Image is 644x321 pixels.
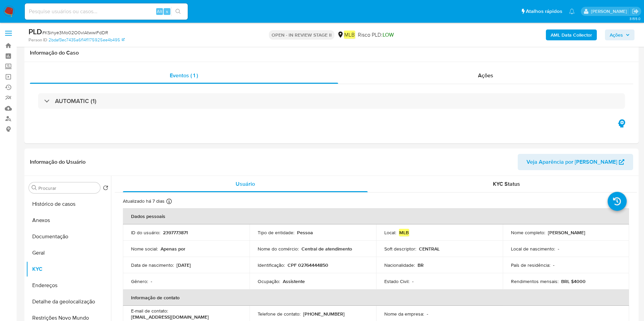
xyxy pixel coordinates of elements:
p: - [412,278,413,284]
span: Usuário [236,180,255,188]
span: KYC Status [493,180,520,188]
p: [PHONE_NUMBER] [303,311,345,317]
p: - [558,246,559,252]
span: Veja Aparência por [PERSON_NAME] [527,154,617,170]
p: - [151,278,152,284]
p: CENTRAL [419,246,440,252]
b: Person ID [29,37,47,43]
p: - [427,311,428,317]
p: Pessoa [297,229,313,236]
p: [DATE] [177,262,191,268]
p: Local : [384,229,396,236]
button: KYC [26,261,111,277]
b: AML Data Collector [551,29,592,40]
p: Atualizado há 7 dias [123,198,165,204]
p: Assistente [283,278,305,284]
b: PLD [29,26,42,37]
button: Detalhe da geolocalização [26,294,111,310]
p: Identificação : [258,262,285,268]
p: juliane.miranda@mercadolivre.com [591,8,629,15]
p: Apenas por [161,246,185,252]
p: Data de nascimento : [131,262,174,268]
span: LOW [383,31,394,39]
p: BR [418,262,424,268]
em: MLB [399,229,409,236]
p: [PERSON_NAME] [548,229,585,236]
button: Anexos [26,212,111,228]
a: Notificações [569,8,575,14]
span: Alt [157,8,162,15]
p: Telefone de contato : [258,311,300,317]
a: Sair [632,8,639,15]
button: AML Data Collector [546,29,597,40]
p: Tipo de entidade : [258,229,294,236]
p: Estado Civil : [384,278,409,284]
span: Risco PLD: [358,31,394,39]
input: Pesquise usuários ou casos... [25,7,188,16]
p: [EMAIL_ADDRESS][DOMAIN_NAME] [131,314,209,320]
h1: Informação do Usuário [30,159,86,165]
input: Procurar [38,185,97,191]
h1: Informação do Caso [30,49,633,56]
p: Gênero : [131,278,148,284]
span: Ações [478,72,493,79]
p: País de residência : [511,262,550,268]
p: Nome social : [131,246,158,252]
button: search-icon [171,7,185,16]
th: Informação de contato [123,289,629,306]
button: Veja Aparência por [PERSON_NAME] [518,154,633,170]
p: Soft descriptor : [384,246,416,252]
button: Documentação [26,228,111,245]
p: E-mail de contato : [131,308,168,314]
span: # KSinye3Mo02O0vlAtwwiFdDR [42,29,108,36]
em: MLB [344,31,355,39]
button: Ações [605,29,634,40]
p: Nome da empresa : [384,311,424,317]
button: Histórico de casos [26,196,111,212]
p: Rendimentos mensais : [511,278,558,284]
p: - [553,262,554,268]
p: Nome do comércio : [258,246,299,252]
span: Ações [610,29,623,40]
p: OPEN - IN REVIEW STAGE II [269,30,334,40]
a: 2bdaf3ec7435a6f14f1175925ee4b495 [49,37,125,43]
p: Central de atendimento [301,246,352,252]
span: Eventos ( 1 ) [170,72,198,79]
button: Procurar [32,185,37,190]
button: Geral [26,245,111,261]
th: Dados pessoais [123,208,629,224]
span: s [166,8,168,15]
span: Atalhos rápidos [526,8,562,15]
p: CPF 02764444850 [288,262,328,268]
div: AUTOMATIC (1) [38,93,625,109]
button: Endereços [26,277,111,294]
p: ID do usuário : [131,229,160,236]
p: Ocupação : [258,278,280,284]
p: 2397773871 [163,229,188,236]
button: Retornar ao pedido padrão [103,185,108,193]
p: Local de nascimento : [511,246,555,252]
h3: AUTOMATIC (1) [55,97,96,105]
p: Nome completo : [511,229,545,236]
p: BRL $4000 [561,278,586,284]
p: Nacionalidade : [384,262,415,268]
